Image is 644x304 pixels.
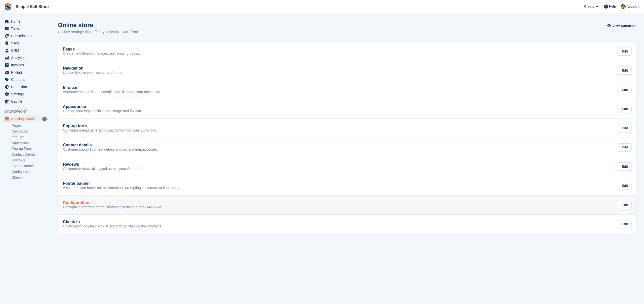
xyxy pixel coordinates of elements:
[11,40,41,47] span: Sites
[12,146,48,151] a: Pop-up Form
[12,169,48,174] a: Configuration
[58,157,636,176] a: Reviews Customer reviews displayed across your Storefront. Edit
[58,99,636,118] a: Appearance Change your logo, social share image and favicon. Edit
[11,69,41,76] span: Pricing
[612,23,636,28] span: View Storefront
[42,116,48,122] a: Preview store
[11,25,41,32] span: Tasks
[11,62,41,69] span: Invoices
[618,162,631,171] div: Edit
[58,196,636,215] a: Configuration Configure Storefront mode, customer portal and add GA4/GTM. Edit
[63,143,92,147] h2: Contact details
[618,86,631,94] div: Edit
[12,158,48,163] a: Reviews
[3,91,48,98] a: menu
[63,201,89,205] h2: Configuration
[12,175,48,180] a: Check-in
[618,67,631,75] div: Edit
[63,220,80,224] h2: Check-in
[58,80,636,99] a: Info bar Announcement & contact details that sit above your navigation. Edit
[63,124,87,128] h2: Pop-up form
[63,128,157,133] p: Configure a lead generating pop-up form for your Storefront.
[11,32,41,39] span: Subscriptions
[3,98,48,105] a: menu
[63,147,158,152] p: Customer support contact details and social media accounts.
[63,167,144,171] p: Customer reviews displayed across your Storefront.
[63,224,162,229] p: Online post booking check-in setup for ID checks and contracts.
[12,135,48,140] a: Info Bar
[14,3,51,11] a: Simple Self Store
[584,4,594,9] span: Create
[63,85,78,90] h2: Info bar
[63,66,84,71] h2: Navigation
[63,104,86,109] h2: Appearance
[4,3,12,11] img: stora-icon-8386f47178a22dfd0bd8f6a31ec36ba5ce8667c1dd55bd0f319d3a0aa187defe.svg
[11,18,41,25] span: Home
[63,181,90,186] h2: Footer banner
[58,42,636,61] a: Pages Create new Storefront pages, edit existing pages. Edit
[3,115,48,123] a: menu
[58,22,139,28] h1: Online store
[3,40,48,47] a: menu
[63,51,140,56] p: Create new Storefront pages, edit existing pages.
[58,61,636,80] a: Navigation Update links in your header and footer. Edit
[618,182,631,190] div: Edit
[11,83,41,90] span: Protection
[3,47,48,54] a: menu
[3,18,48,25] a: menu
[11,115,41,123] span: Booking Portal
[58,215,636,234] a: Check-in Online post booking check-in setup for ID checks and contracts. Edit
[63,186,182,190] p: A call-to-action footer on the Storefront, prompting customers to find storage.
[58,176,636,195] a: Footer banner A call-to-action footer on the Storefront, prompting customers to find storage. Edit
[618,105,631,113] div: Edit
[618,201,631,209] div: Edit
[63,90,161,94] p: Announcement & contact details that sit above your navigation.
[11,91,41,98] span: Settings
[11,76,41,83] span: Coupons
[3,25,48,32] a: menu
[3,69,48,76] a: menu
[12,141,48,145] a: Appearance
[618,124,631,132] div: Edit
[621,4,626,9] img: Martin - fatBuzz
[58,119,636,138] a: Pop-up form Configure a lead generating pop-up form for your Storefront. Edit
[626,4,639,9] span: Account
[3,54,48,61] a: menu
[618,143,631,152] div: Edit
[58,29,139,35] p: Update settings that affect your entire Storefront.
[11,47,41,54] span: CRM
[12,129,48,134] a: Navigation
[609,4,616,9] span: Help
[12,123,48,128] a: Pages
[63,71,124,75] p: Update links in your header and footer.
[63,47,75,51] h2: Pages
[609,22,636,30] a: View Storefront
[63,162,79,167] h2: Reviews
[58,138,636,157] a: Contact details Customer support contact details and social media accounts. Edit
[11,54,41,61] span: Analytics
[3,62,48,69] a: menu
[3,83,48,90] a: menu
[3,76,48,83] a: menu
[63,109,142,113] p: Change your logo, social share image and favicon.
[12,164,48,168] a: Footer Banner
[618,47,631,55] div: Edit
[5,109,50,114] span: Storefront
[3,32,48,39] a: menu
[11,98,41,105] span: Capital
[63,205,162,210] p: Configure Storefront mode, customer portal and add GA4/GTM.
[618,220,631,228] div: Edit
[12,152,48,157] a: Contact Details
